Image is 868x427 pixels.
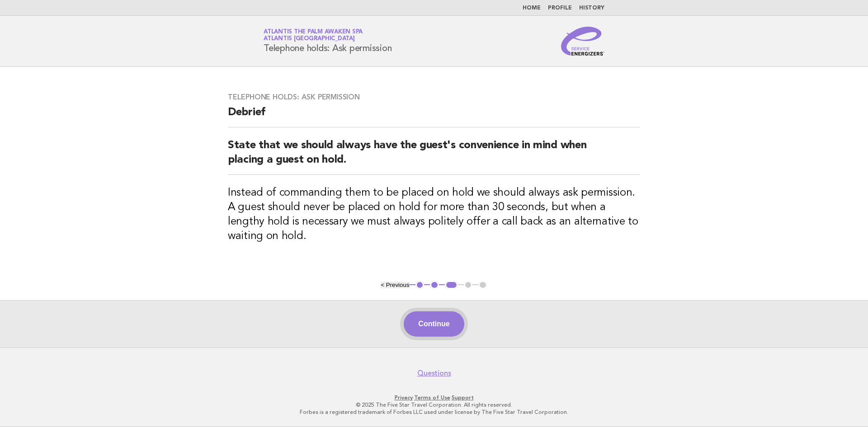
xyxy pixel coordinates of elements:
[228,186,640,244] h3: Instead of commanding them to be placed on hold we should always ask permission. A guest should n...
[430,281,439,290] button: 2
[561,27,604,56] img: Service Energizers
[381,282,409,288] button: < Previous
[228,138,640,175] h2: State that we should always have the guest's convenience in mind when placing a guest on hold.
[395,394,413,401] a: Privacy
[445,281,458,290] button: 3
[228,93,640,102] h3: Telephone holds: Ask permission
[404,311,464,337] button: Continue
[417,369,451,378] a: Questions
[579,5,604,11] a: History
[264,29,363,42] a: Atlantis The Palm Awaken SpaAtlantis [GEOGRAPHIC_DATA]
[264,29,392,53] h1: Telephone holds: Ask permission
[157,408,711,416] p: Forbes is a registered trademark of Forbes LLC used under license by The Five Star Travel Corpora...
[228,105,640,127] h2: Debrief
[264,36,355,42] span: Atlantis [GEOGRAPHIC_DATA]
[157,401,711,408] p: © 2025 The Five Star Travel Corporation. All rights reserved.
[157,394,711,401] p: · ·
[414,394,450,401] a: Terms of Use
[523,5,541,11] a: Home
[452,394,474,401] a: Support
[548,5,572,11] a: Profile
[415,281,425,290] button: 1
